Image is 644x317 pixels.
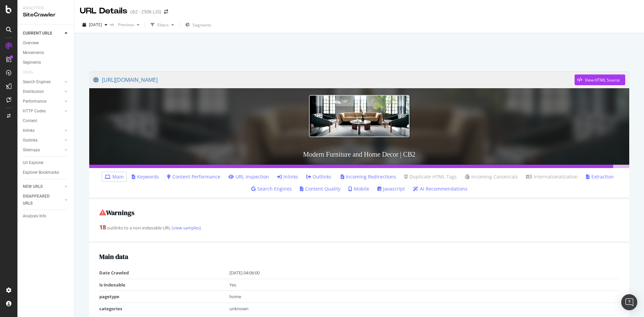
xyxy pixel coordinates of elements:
[23,169,69,176] a: Explorer Bookmarks
[229,279,620,291] td: Yes
[229,303,620,315] td: unknown
[80,19,110,30] button: [DATE]
[115,19,142,30] button: Previous
[23,213,69,220] a: Analysis Info
[23,169,59,176] div: Explorer Bookmarks
[277,173,298,180] a: Inlinks
[23,159,69,166] a: Url Explorer
[23,159,44,166] div: Url Explorer
[23,88,44,95] div: Distribution
[339,173,396,180] a: Incoming Redirections
[575,74,625,85] button: View HTML Source
[167,173,220,180] a: Content Performance
[300,186,340,192] a: Content Quality
[23,98,46,105] div: Performance
[229,267,620,279] td: [DATE] 04:06:00
[23,137,38,144] div: Outlinks
[23,49,44,56] div: Movements
[404,173,457,180] a: Duplicate HTML Tags
[23,40,39,47] div: Overview
[23,108,46,115] div: HTTP Codes
[99,223,106,231] strong: 18
[309,95,410,137] img: Modern Furniture and Home Decor | CB2
[413,186,468,192] a: AI Recommendations
[23,213,46,220] div: Analysis Info
[23,108,63,115] a: HTTP Codes
[99,303,229,315] td: categories
[89,144,629,165] h3: Modern Furniture and Home Decor | CB2
[99,253,619,260] h2: Main data
[585,77,620,83] div: View HTML Source
[99,291,229,303] td: pagetype
[99,223,619,232] div: outlinks to a non-indexable URL
[23,78,63,86] a: Search Engines
[23,127,35,134] div: Inlinks
[157,22,169,28] div: Filters
[23,40,69,47] a: Overview
[23,147,40,154] div: Sitemaps
[148,19,177,30] button: Filters
[23,117,69,124] a: Content
[465,173,518,180] a: Incoming Canonicals
[526,173,578,180] a: Internationalization
[105,173,124,180] a: Main
[23,147,63,154] a: Sitemaps
[251,186,292,192] a: Search Engines
[23,193,57,207] div: DISAPPEARED URLS
[130,8,161,15] div: cb2 - 250k (JS)
[93,71,575,88] a: [URL][DOMAIN_NAME]
[23,183,63,190] a: NEW URLS
[171,225,201,231] a: (view samples)
[23,137,63,144] a: Outlinks
[23,49,69,56] a: Movements
[586,173,614,180] a: Extraction
[348,186,369,192] a: Mobile
[99,279,229,291] td: Is Indexable
[23,88,63,95] a: Distribution
[23,59,41,66] div: Segments
[228,173,269,180] a: URL Inspection
[306,173,331,180] a: Outlinks
[110,21,115,27] span: vs
[193,22,211,28] span: Segments
[377,186,405,192] a: Javascript
[23,5,69,11] div: Analytics
[23,193,63,207] a: DISAPPEARED URLS
[23,69,33,76] div: Visits
[115,22,134,28] span: Previous
[80,5,127,17] div: URL Details
[23,127,63,134] a: Inlinks
[164,9,168,14] div: arrow-right-arrow-left
[23,78,51,86] div: Search Engines
[23,69,40,76] a: Visits
[23,117,37,124] div: Content
[23,98,63,105] a: Performance
[23,59,69,66] a: Segments
[89,22,102,28] span: 2025 Oct. 2nd
[229,291,620,303] td: home
[621,294,637,310] div: Open Intercom Messenger
[23,183,43,190] div: NEW URLS
[99,267,229,279] td: Date Crawled
[23,30,52,37] div: CURRENT URLS
[99,209,619,216] h2: Warnings
[23,11,69,19] div: SiteCrawler
[182,19,214,30] button: Segments
[23,30,63,37] a: CURRENT URLS
[132,173,159,180] a: Keywords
